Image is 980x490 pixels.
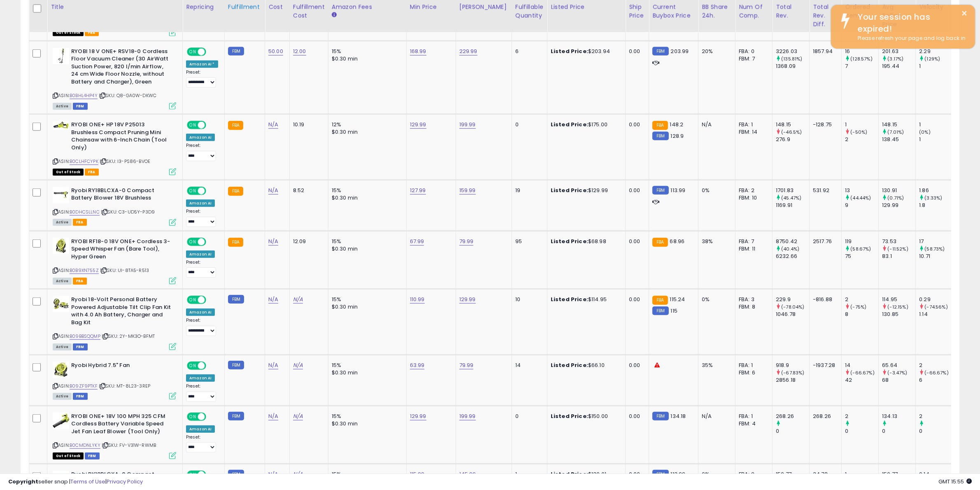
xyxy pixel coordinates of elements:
b: Listed Price: [551,361,588,369]
div: 20% [702,48,729,55]
div: 114.95 [882,296,915,303]
span: All listings currently available for purchase on Amazon [53,278,72,285]
div: $175.00 [551,121,619,128]
div: 65.64 [882,362,915,369]
span: OFF [205,188,218,195]
div: 42 [845,376,878,384]
small: (0.71%) [888,195,904,201]
div: $0.30 min [332,369,400,376]
div: 201.63 [882,48,915,55]
b: Ryobi Hybrid 7.5" Fan [71,362,171,372]
div: ASIN: [53,187,176,225]
small: (0%) [919,129,931,135]
div: 1857.94 [813,48,835,55]
div: 12% [332,121,400,128]
div: FBM: 8 [739,303,766,311]
div: 229.9 [776,296,809,303]
a: N/A [268,186,278,195]
div: 1.14 [919,311,952,318]
div: 2 [845,136,878,143]
small: (3.33%) [925,195,943,201]
div: 19 [515,187,541,194]
a: Terms of Use [70,478,105,485]
b: RYOBI 18 V ONE+ RSV18-0 Cordless Floor Vacuum Cleaner (30 AirWatt Suction Power, 820 l/min Airflo... [71,48,171,88]
div: 95 [515,238,541,245]
div: 12.09 [293,238,322,245]
div: Your session has expired! [852,11,969,35]
div: Amazon AI [186,374,215,382]
span: FBM [73,103,88,110]
span: OFF [205,238,218,245]
span: OFF [205,297,218,304]
div: 0.00 [629,296,642,303]
span: | SKU: UI-8TA5-R513 [100,267,149,274]
div: 1046.78 [776,311,809,318]
div: 0% [702,187,729,194]
span: ON [188,48,198,55]
span: OFF [205,122,218,129]
img: 31zlHD+NK4L._SL40_.jpg [53,413,69,429]
div: $114.95 [551,296,619,303]
div: FBA: 3 [739,296,766,303]
div: 35% [702,362,729,369]
b: Listed Price: [551,237,588,245]
div: Preset: [186,318,218,336]
div: 1169.91 [776,202,809,209]
div: 6232.66 [776,253,809,260]
small: (3.17%) [888,56,904,62]
b: RYOBI RF18-0 18V ONE+ Cordless 3-Speed Whisper Fan (Bare Tool), Hyper Green [71,238,171,263]
div: Min Price [410,3,452,12]
small: (45.47%) [781,195,801,201]
div: 134.13 [882,413,915,420]
div: 1 [919,121,952,128]
a: 50.00 [268,47,283,56]
a: 168.99 [410,47,426,56]
div: FBA: 1 [739,362,766,369]
div: 129.99 [882,202,915,209]
div: FBA: 7 [739,238,766,245]
span: | SKU: Q8-GA0W-DKWC [99,92,156,99]
b: RYOBI ONE+ 18V 100 MPH 325 CFM Cordless Battery Variable Speed Jet Fan Leaf Blower (Tool Only) [71,413,171,438]
div: 0.00 [629,362,642,369]
div: Preset: [186,209,218,227]
div: $129.99 [551,187,619,194]
a: N/A [268,361,278,369]
div: Total Rev. [776,3,806,20]
span: ON [188,238,198,245]
div: 2 [845,413,878,420]
div: Preset: [186,143,218,161]
div: 75 [845,253,878,260]
b: Ryobi 18-Volt Personal Battery Powered Adjustable Tilt Clip Fan Kit with 4.0 Ah Battery, Charger ... [71,296,171,328]
div: -128.75 [813,121,835,128]
small: FBM [228,295,244,304]
div: 14 [845,362,878,369]
a: 199.99 [459,121,476,129]
span: ON [188,297,198,304]
span: 68.96 [670,237,685,245]
span: ON [188,188,198,195]
div: 83.1 [882,253,915,260]
div: $0.30 min [332,128,400,136]
a: 79.99 [459,361,474,369]
small: (58.73%) [925,246,945,252]
span: FBA [85,169,99,176]
div: 2 [919,362,952,369]
div: 15% [332,413,400,420]
div: -816.88 [813,296,835,303]
img: 31bc52fl6nL._SL40_.jpg [53,187,69,203]
small: FBM [228,361,244,369]
div: 10.71 [919,253,952,260]
div: 15% [332,296,400,303]
a: 129.99 [410,412,426,420]
small: FBM [652,47,668,56]
div: FBM: 7 [739,55,766,63]
div: 130.91 [882,187,915,194]
a: B0BHL4HP4Y [70,92,98,99]
span: All listings currently available for purchase on Amazon [53,393,72,400]
div: 148.15 [776,121,809,128]
div: FBM: 14 [739,128,766,136]
div: Fulfillment Cost [293,3,325,20]
div: $66.10 [551,362,619,369]
div: Amazon AI * [186,60,218,68]
div: 13 [845,187,878,194]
